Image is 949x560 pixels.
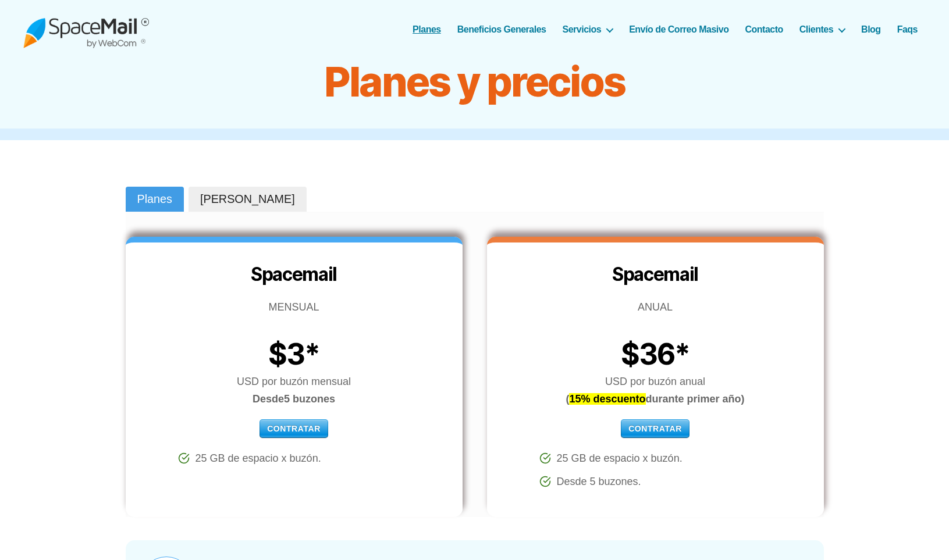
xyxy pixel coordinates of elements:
span: 25 GB de espacio x buzón. [557,450,683,467]
a: Envío de Correo Masivo [629,24,728,35]
p: USD por buzón anual [487,373,824,408]
strong: 5 buzones [253,393,335,405]
a: Contacto [745,24,783,35]
span: Desde 5 buzones. [557,473,641,490]
a: Planes [413,24,441,35]
nav: Horizontal [419,24,926,35]
span: Planes [137,191,172,208]
strong: Desde [253,393,284,405]
a: Blog [861,24,881,35]
mark: 15% descuento [569,393,645,405]
strong: ( durante primer año) [566,393,744,405]
h2: Spacemail [126,263,463,287]
p: ANUAL [487,298,824,316]
h1: Planes y precios [184,59,766,105]
a: Clientes [799,24,845,35]
span: [PERSON_NAME] [200,191,295,208]
p: MENSUAL [126,298,463,316]
img: Spacemail [23,10,149,48]
a: Servicios [563,24,613,35]
a: Beneficios Generales [457,24,546,35]
a: Faqs [897,24,918,35]
h2: Spacemail [487,263,824,287]
span: 25 GB de espacio x buzón. [196,450,321,467]
p: USD por buzón mensual [126,373,463,408]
